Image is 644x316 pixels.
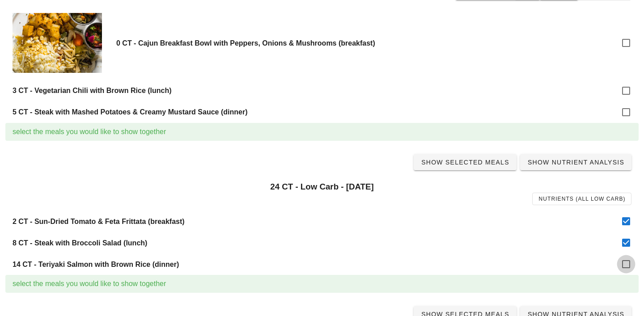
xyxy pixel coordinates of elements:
[532,193,631,205] a: Nutrients (all Low Carb)
[13,126,631,137] div: select the meals you would like to show together
[13,260,614,269] h4: 14 CT - Teriyaki Salmon with Brown Rice (dinner)
[520,154,631,170] a: Show Nutrient Analysis
[13,182,631,192] h3: 24 CT - Low Carb - [DATE]
[13,86,614,95] h4: 3 CT - Vegetarian Chili with Brown Rice (lunch)
[13,108,614,116] h4: 5 CT - Steak with Mashed Potatoes & Creamy Mustard Sauce (dinner)
[13,278,631,289] div: select the meals you would like to show together
[13,239,614,247] h4: 8 CT - Steak with Broccoli Salad (lunch)
[527,159,624,166] span: Show Nutrient Analysis
[538,196,626,202] span: Nutrients (all Low Carb)
[421,159,509,166] span: Show Selected Meals
[13,217,614,226] h4: 2 CT - Sun-Dried Tomato & Feta Frittata (breakfast)
[414,154,517,170] a: Show Selected Meals
[116,39,614,47] h4: 0 CT - Cajun Breakfast Bowl with Peppers, Onions & Mushrooms (breakfast)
